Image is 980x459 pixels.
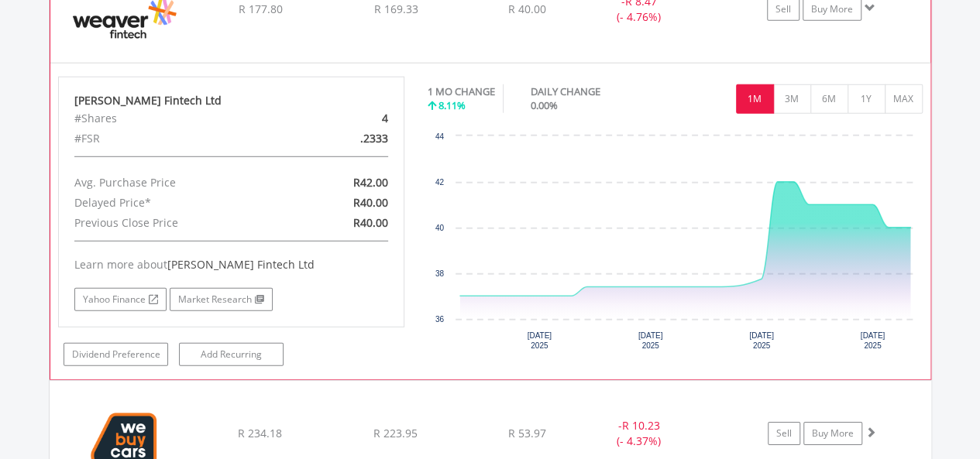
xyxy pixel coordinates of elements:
span: R 234.18 [238,426,282,440]
a: Add Recurring [179,343,284,366]
text: [DATE] 2025 [749,331,774,350]
span: R 223.95 [373,426,418,440]
div: #FSR [63,128,287,149]
div: - (- 4.37%) [581,418,698,449]
div: #Shares [63,108,287,128]
span: R 169.33 [373,2,418,16]
button: MAX [885,84,923,114]
div: Previous Close Price [63,213,287,233]
div: Learn more about [74,257,389,272]
text: 44 [435,132,445,141]
span: R 53.97 [508,426,546,440]
span: R40.00 [353,215,388,230]
span: R 177.80 [238,2,282,16]
text: 40 [435,224,445,232]
div: 4 [287,108,400,128]
span: [PERSON_NAME] Fintech Ltd [167,257,315,272]
span: R42.00 [353,175,388,190]
text: [DATE] 2025 [527,331,552,350]
a: Buy More [803,422,862,445]
button: 3M [773,84,811,114]
div: [PERSON_NAME] Fintech Ltd [74,93,389,108]
div: 1 MO CHANGE [428,84,495,99]
text: [DATE] 2025 [638,331,663,350]
text: [DATE] 2025 [861,331,885,350]
button: 1Y [848,84,885,114]
text: 38 [435,269,445,278]
a: Yahoo Finance [74,288,167,311]
button: 6M [810,84,848,114]
span: R 10.23 [622,418,660,433]
div: DAILY CHANGE [531,84,655,99]
span: R 40.00 [508,2,546,16]
div: Delayed Price* [63,193,287,213]
a: Sell [768,422,800,445]
span: R40.00 [353,195,388,210]
a: Market Research [170,288,273,311]
button: 1M [736,84,774,114]
span: 0.00% [531,98,558,112]
div: Avg. Purchase Price [63,173,287,193]
text: 42 [435,178,445,187]
div: .2333 [287,128,400,149]
span: 8.11% [438,98,466,112]
div: Chart. Highcharts interactive chart. [428,128,923,361]
svg: Interactive chart [428,128,923,361]
text: 36 [435,315,445,324]
a: Dividend Preference [64,343,168,366]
